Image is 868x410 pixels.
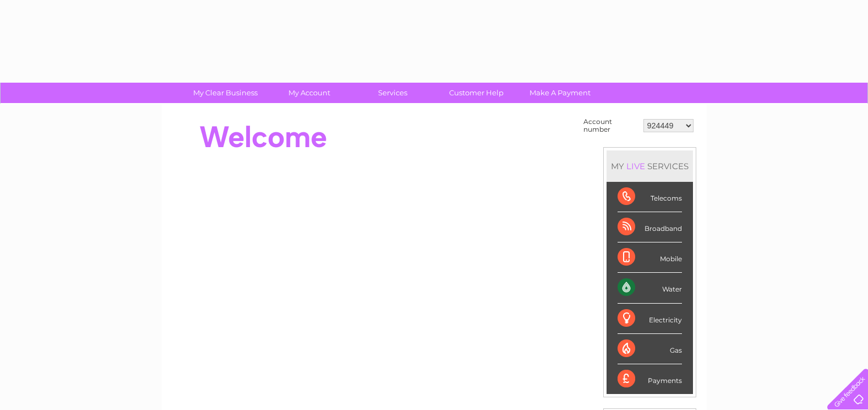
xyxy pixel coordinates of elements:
[618,364,682,394] div: Payments
[431,83,522,103] a: Customer Help
[180,83,271,103] a: My Clear Business
[581,115,641,136] td: Account number
[624,161,647,171] div: LIVE
[618,273,682,303] div: Water
[607,150,693,182] div: MY SERVICES
[515,83,605,103] a: Make A Payment
[347,83,438,103] a: Services
[264,83,354,103] a: My Account
[618,334,682,364] div: Gas
[618,212,682,242] div: Broadband
[618,242,682,273] div: Mobile
[618,182,682,212] div: Telecoms
[618,304,682,334] div: Electricity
